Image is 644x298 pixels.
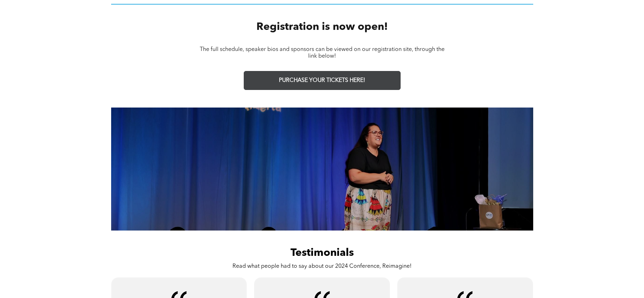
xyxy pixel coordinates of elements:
[200,47,445,59] span: The full schedule, speaker bios and sponsors can be viewed on our registration site, through the ...
[291,248,354,258] span: Testimonials
[244,71,401,90] a: PURCHASE YOUR TICKETS HERE!
[232,264,412,269] span: Read what people had to say about our 2024 Conference, Reimagine!
[279,77,365,84] span: PURCHASE YOUR TICKETS HERE!
[256,22,388,32] span: Registration is now open!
